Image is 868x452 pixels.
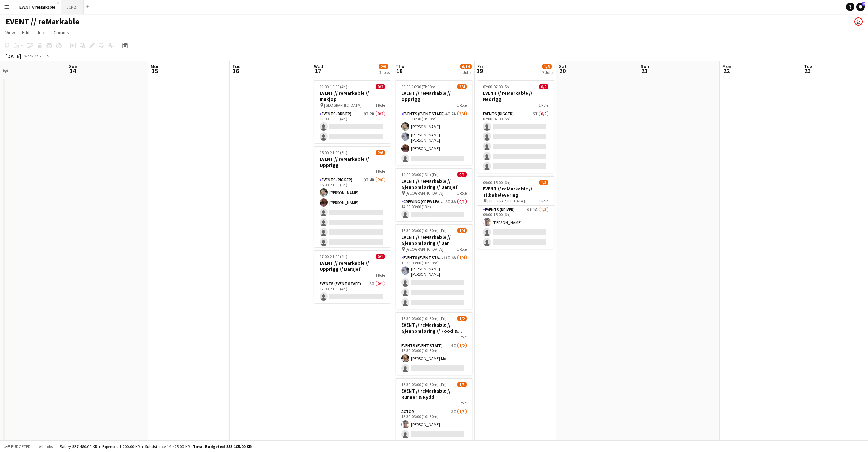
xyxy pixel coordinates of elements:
h1: EVENT // reMarkable [5,16,79,27]
span: 16:30-03:00 (10h30m) (Fri) [401,382,447,387]
span: Week 37 [23,53,40,58]
span: 1/3 [539,180,548,185]
span: 0/1 [376,254,385,259]
span: 17 [313,67,323,75]
h3: EVENT // reMarkable // Gjennomføring // Bar [396,234,472,246]
span: [GEOGRAPHIC_DATA] [487,198,525,203]
button: Budgeted [3,443,32,450]
span: 0/1 [457,172,467,177]
span: 18 [395,67,404,75]
div: 16:30-03:00 (10h30m) (Fri)1/2EVENT // reMarkable // Gjennomføring // Food & Beverage1 RoleEvents ... [396,312,472,375]
span: Edit [22,29,30,36]
app-card-role: Events (Event Staff)4I1/216:30-03:00 (10h30m)[PERSON_NAME] Mo [396,342,472,375]
span: 09:00-16:30 (7h30m) [401,84,437,89]
app-card-role: Events (Rigger)5I0/502:00-07:00 (5h) [477,110,554,173]
div: [DATE] [5,53,21,59]
span: [GEOGRAPHIC_DATA] [406,190,443,196]
span: 22 [721,67,731,75]
span: 1 Role [457,400,467,406]
span: 02:00-07:00 (5h) [483,84,511,89]
app-card-role: Events (Event Staff)3I0/117:00-21:00 (4h) [314,280,391,303]
h3: EVENT // reMarkable // Opprigg [396,90,472,102]
span: 1/3 [457,382,467,387]
a: Comms [51,28,72,37]
span: 6/14 [460,64,472,69]
app-job-card: 09:00-16:30 (7h30m)3/4EVENT // reMarkable // Opprigg1 RoleEvents (Event Staff)4I2A3/409:00-16:30 ... [396,80,472,165]
h3: EVENT // reMarkable // Gjennomføring // Barsjef [396,178,472,190]
h3: EVENT // reMarkable // Opprigg // Barsjef [314,260,391,272]
span: View [5,29,15,36]
span: Sun [641,63,649,69]
app-card-role: Events (Event Staff)11I4A1/416:30-03:00 (10h30m)[PERSON_NAME] [PERSON_NAME] [396,254,472,309]
div: CEST [42,53,51,58]
span: 2 [862,2,865,6]
span: Mon [722,63,731,69]
app-card-role: Events (Event Staff)4I2A3/409:00-16:30 (7h30m)[PERSON_NAME][PERSON_NAME] [PERSON_NAME][PERSON_NAME] [396,110,472,165]
span: Mon [151,63,160,69]
app-job-card: 15:00-21:00 (6h)2/6EVENT // reMarkable // Opprigg1 RoleEvents (Rigger)9I4A2/615:00-21:00 (6h)[PER... [314,146,391,247]
span: Wed [314,63,323,69]
a: View [3,28,18,37]
span: Fri [477,63,483,69]
span: 23 [803,67,812,75]
h3: EVENT // reMarkable // Nedrigg [477,90,554,102]
span: 1 Role [375,103,385,108]
span: 14:00-03:00 (13h) (Fri) [401,172,439,177]
span: 0/2 [376,84,385,89]
span: 1 Role [539,103,548,108]
span: Budgeted [11,444,31,449]
span: Sat [559,63,567,69]
div: 3 Jobs [379,70,390,75]
span: Thu [396,63,404,69]
div: 2 Jobs [542,70,553,75]
div: 5 Jobs [460,70,471,75]
app-card-role: Events (Driver)8I2A0/211:00-15:00 (4h) [314,110,391,143]
h3: EVENT // reMarkable // Runner & Rydd [396,388,472,400]
app-card-role: Crewing (Crew Leader)3I3A0/114:00-03:00 (13h) [396,198,472,221]
span: 14 [68,67,77,75]
span: 1 Role [457,334,467,340]
app-user-avatar: Mille Jacobsen [854,17,863,26]
span: 2/6 [376,150,385,155]
span: Tue [232,63,240,69]
span: 16 [231,67,240,75]
span: 09:00-15:00 (6h) [483,180,511,185]
span: All jobs [38,444,54,449]
span: 20 [558,67,567,75]
a: Jobs [34,28,50,37]
h3: EVENT // reMarkable // Opprigg [314,156,391,168]
span: 15:00-21:00 (6h) [320,150,347,155]
span: 1 Role [457,247,467,252]
button: JCP 27 [61,0,84,14]
span: 16:30-03:00 (10h30m) (Fri) [401,316,447,321]
app-job-card: 17:00-21:00 (4h)0/1EVENT // reMarkable // Opprigg // Barsjef1 RoleEvents (Event Staff)3I0/117:00-... [314,250,391,303]
span: 1/4 [457,228,467,233]
app-card-role: Events (Driver)9I1A1/309:00-15:00 (6h)[PERSON_NAME] [477,206,554,249]
span: 1 Role [375,169,385,174]
app-card-role: Events (Rigger)9I4A2/615:00-21:00 (6h)[PERSON_NAME][PERSON_NAME] [314,176,391,249]
app-card-role: Actor2I1/316:30-03:00 (10h30m)[PERSON_NAME] [396,408,472,451]
span: 21 [640,67,649,75]
a: Edit [19,28,32,37]
span: Sun [69,63,77,69]
h3: EVENT // reMarkable // Gjennomføring // Food & Beverage [396,322,472,334]
span: [GEOGRAPHIC_DATA] [406,247,443,252]
span: 11:00-15:00 (4h) [320,84,347,89]
app-job-card: 11:00-15:00 (4h)0/2EVENT // reMarkable // Innkjøp [GEOGRAPHIC_DATA]1 RoleEvents (Driver)8I2A0/211... [314,80,391,143]
app-job-card: 09:00-15:00 (6h)1/3EVENT // reMarkable // Tilbakelevering [GEOGRAPHIC_DATA]1 RoleEvents (Driver)9... [477,176,554,249]
app-job-card: 16:30-03:00 (10h30m) (Fri)1/3EVENT // reMarkable // Runner & Rydd1 RoleActor2I1/316:30-03:00 (10h... [396,378,472,451]
app-job-card: 02:00-07:00 (5h)0/5EVENT // reMarkable // Nedrigg1 RoleEvents (Rigger)5I0/502:00-07:00 (5h) [477,80,554,173]
span: 1 Role [457,190,467,196]
span: 15 [150,67,160,75]
app-job-card: 14:00-03:00 (13h) (Fri)0/1EVENT // reMarkable // Gjennomføring // Barsjef [GEOGRAPHIC_DATA]1 Role... [396,168,472,221]
h3: EVENT // reMarkable // Innkjøp [314,90,391,102]
span: 2/9 [379,64,388,69]
span: 1 Role [539,198,548,203]
h3: EVENT // reMarkable // Tilbakelevering [477,186,554,198]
